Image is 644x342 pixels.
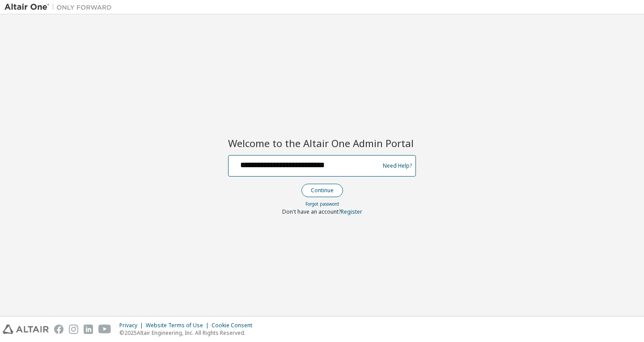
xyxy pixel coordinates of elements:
[383,165,412,166] a: Need Help?
[146,322,212,329] div: Website Terms of Use
[98,325,111,334] img: youtube.svg
[305,201,339,207] a: Forgot password
[228,137,416,149] h2: Welcome to the Altair One Admin Portal
[212,322,258,329] div: Cookie Consent
[282,208,341,215] span: Don't have an account?
[3,325,49,334] img: altair_logo.svg
[341,208,362,215] a: Register
[84,325,93,334] img: linkedin.svg
[301,184,343,197] button: Continue
[4,3,116,12] img: Altair One
[119,322,146,329] div: Privacy
[54,325,64,334] img: facebook.svg
[69,325,78,334] img: instagram.svg
[119,329,258,337] p: © 2025 Altair Engineering, Inc. All Rights Reserved.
